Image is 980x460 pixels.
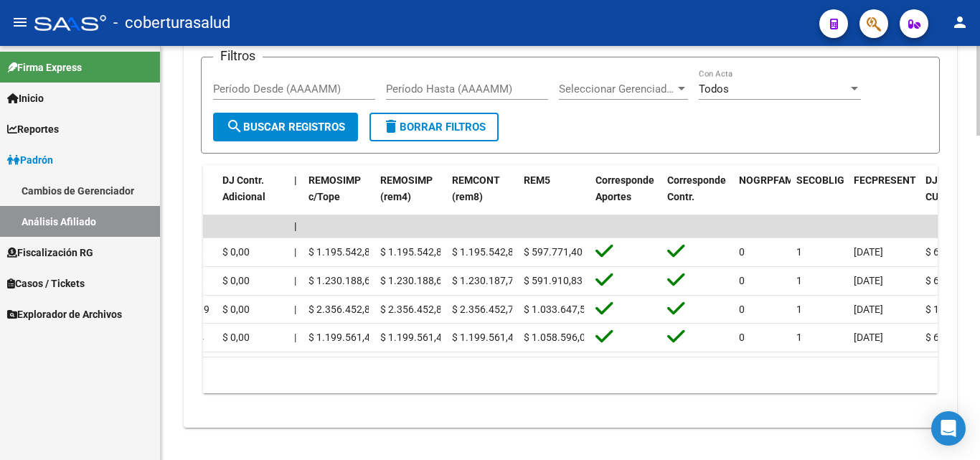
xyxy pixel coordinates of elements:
span: [DATE] [854,332,883,343]
span: Padrón [7,152,53,168]
span: $ 62.739,58 [925,275,979,286]
span: 0 [739,304,745,315]
span: Buscar Registros [226,121,345,133]
span: $ 597.771,40 [524,246,583,258]
span: NOGRPFAM [739,174,793,186]
span: $ 1.195.542,80 [452,246,519,258]
span: $ 2.356.452,84 [380,304,448,315]
span: FECPRESENT [854,174,916,186]
span: 0 [739,275,745,286]
span: $ 60.972,68 [925,246,979,258]
datatable-header-cell: REMCONT (rem8) [446,165,518,228]
span: Explorador de Archivos [7,306,122,322]
span: | [294,220,297,232]
span: 1 [796,246,802,258]
span: | [294,304,296,315]
datatable-header-cell: REMOSIMP c/Tope [303,165,374,228]
span: - coberturasalud [113,7,230,39]
datatable-header-cell: Corresponde Aportes [590,165,661,228]
span: $ 1.199.561,49 [380,332,448,343]
mat-icon: delete [382,118,400,135]
span: [DATE] [854,275,883,286]
datatable-header-cell: DJ Contr. Adicional [217,165,288,228]
span: $ 1.058.596,09 [524,332,591,343]
h3: Filtros [213,46,263,66]
button: Borrar Filtros [369,113,499,141]
span: DJ Contr. Adicional [222,174,265,202]
span: $ 1.199.561,49 [308,332,376,343]
datatable-header-cell: REMOSIMP (rem4) [374,165,446,228]
span: $ 591.910,83 [524,275,583,286]
span: Firma Express [7,60,82,75]
mat-icon: search [226,118,243,135]
span: $ 1.195.542,80 [308,246,376,258]
span: $ 0,00 [222,332,250,343]
span: $ 1.199.561,49 [452,332,519,343]
span: Borrar Filtros [382,121,486,133]
span: Casos / Tickets [7,276,85,291]
span: | [294,246,296,258]
span: $ 0,00 [222,304,250,315]
span: Fiscalización RG [7,245,93,260]
span: $ 61.177,64 [925,332,979,343]
datatable-header-cell: SECOBLIG [791,165,848,228]
span: $ 1.230.187,76 [452,275,519,286]
span: $ 1.195.542,80 [380,246,448,258]
span: $ 2.356.452,75 [452,304,519,315]
span: $ 1.230.188,62 [380,275,448,286]
mat-icon: menu [11,14,29,31]
span: | [294,332,296,343]
datatable-header-cell: FECPRESENT [848,165,920,228]
span: SECOBLIG [796,174,844,186]
datatable-header-cell: Corresponde Contr. [661,165,733,228]
span: Reportes [7,121,59,137]
span: $ 1.033.647,55 [524,304,591,315]
mat-icon: person [951,14,969,31]
span: Seleccionar Gerenciador [559,83,675,95]
span: | [294,275,296,286]
span: REMCONT (rem8) [452,174,500,202]
span: Corresponde Aportes [595,174,654,202]
span: Inicio [7,90,44,106]
span: $ 1.230.188,62 [308,275,376,286]
span: $ 0,00 [222,246,250,258]
span: REM5 [524,174,550,186]
datatable-header-cell: NOGRPFAM [733,165,791,228]
span: [DATE] [854,304,883,315]
datatable-header-cell: | [288,165,303,228]
span: 1 [796,275,802,286]
span: Todos [699,83,729,95]
span: $ 0,00 [222,275,250,286]
span: 1 [796,304,802,315]
div: Open Intercom Messenger [931,411,966,446]
span: 0 [739,332,745,343]
span: Corresponde Contr. [667,174,726,202]
span: REMOSIMP (rem4) [380,174,433,202]
span: 0 [739,246,745,258]
span: $ 2.356.452,84 [308,304,376,315]
span: | [294,174,297,186]
button: Buscar Registros [213,113,358,141]
span: [DATE] [854,246,883,258]
span: 1 [796,332,802,343]
datatable-header-cell: REM5 [518,165,590,228]
span: REMOSIMP c/Tope [308,174,361,202]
